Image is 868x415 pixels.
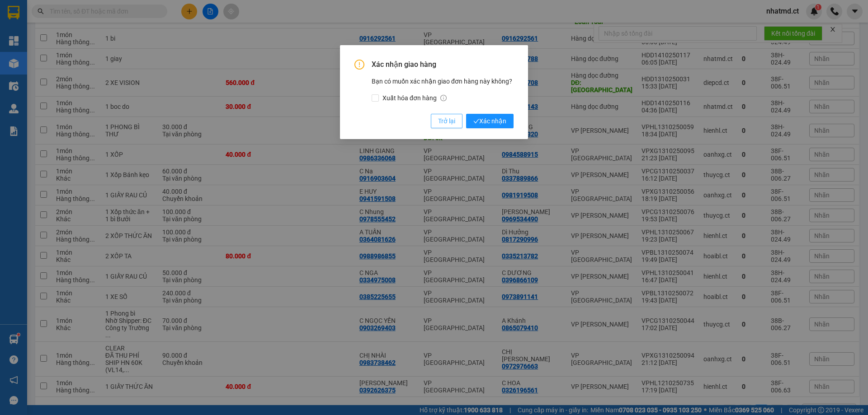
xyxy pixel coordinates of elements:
div: Bạn có muốn xác nhận giao đơn hàng này không? [372,76,514,103]
span: exclamation-circle [354,60,364,70]
span: Xuất hóa đơn hàng [379,93,450,103]
span: Xác nhận [473,116,506,126]
span: Xác nhận giao hàng [372,60,514,70]
button: Trở lại [431,114,462,128]
button: checkXác nhận [466,114,514,128]
span: info-circle [440,95,447,101]
span: check [473,118,479,124]
span: Trở lại [438,116,455,126]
